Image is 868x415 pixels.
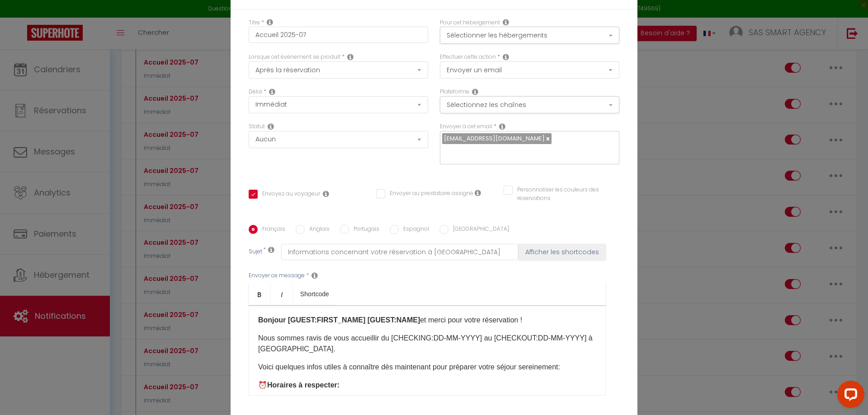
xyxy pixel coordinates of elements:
[440,88,469,96] label: Plateforme
[440,96,619,113] button: Sélectionnez les chaînes
[399,225,429,235] label: Espagnol
[267,381,340,389] b: Horaires à respecter:
[440,122,492,131] label: Envoyer à cet email
[249,122,265,131] label: Statut
[269,88,275,95] i: Action Time
[249,88,262,96] label: Délai
[268,246,274,253] i: Subject
[249,283,271,305] a: Bold
[249,19,260,27] label: Titre
[472,88,478,95] i: Action Channel
[311,272,318,279] i: Message
[249,247,262,257] label: Sujet
[519,244,606,260] button: Afficher les shortcodes
[440,27,619,44] button: Sélectionner les hébergements
[503,19,509,26] i: This Rental
[258,315,596,326] p: ​ et merci pour votre réservation !
[347,53,354,61] i: Event Occur
[503,53,509,61] i: Action Type
[440,53,496,61] label: Effectuer cette action
[440,19,500,27] label: Pour cet hébergement
[258,380,596,391] p: ⏰
[444,134,545,143] span: [EMAIL_ADDRESS][DOMAIN_NAME]
[271,283,293,305] a: Italic
[830,377,868,415] iframe: LiveChat chat widget
[305,225,330,235] label: Anglais
[293,283,336,305] a: Shortcode
[258,225,285,235] label: Français
[249,53,340,61] label: Lorsque cet événement se produit
[323,190,329,197] i: Envoyer au voyageur
[475,189,481,196] i: Envoyer au prestataire si il est assigné
[349,225,379,235] label: Portugais
[499,123,505,130] i: Recipient
[268,123,274,130] i: Booking status
[258,333,596,354] p: Nous sommes ravis de vous accueillir du [CHECKING:DD-MM-YYYY] au [CHECKOUT:DD-MM-YYYY]​​ à [GEOGR...
[267,19,273,26] i: Title
[249,271,305,280] label: Envoyer ce message
[258,362,596,373] p: Voici quelques infos utiles à connaître dès maintenant pour préparer votre séjour sereinement:
[448,225,509,235] label: [GEOGRAPHIC_DATA]
[258,316,420,324] b: Bonjour [GUEST:FIRST_NAME]​ [GUEST:NAME]​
